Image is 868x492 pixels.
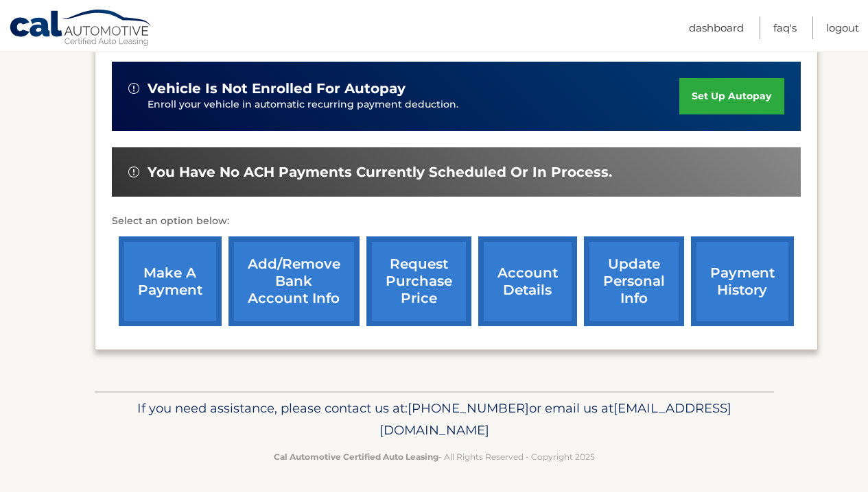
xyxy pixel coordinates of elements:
[119,236,222,326] a: make a payment
[773,16,797,39] a: FAQ's
[366,236,471,326] a: request purchase price
[128,83,139,94] img: alert-white.svg
[274,452,438,462] strong: Cal Automotive Certified Auto Leasing
[478,236,577,326] a: account details
[826,16,859,39] a: Logout
[679,78,784,114] a: set up autopay
[104,450,765,464] p: - All Rights Reserved - Copyright 2025
[104,397,765,441] p: If you need assistance, please contact us at: or email us at
[689,16,744,39] a: Dashboard
[148,80,406,97] span: vehicle is not enrolled for autopay
[112,213,801,230] p: Select an option below:
[691,236,794,326] a: payment history
[584,236,684,326] a: update personal info
[148,164,612,181] span: You have no ACH payments currently scheduled or in process.
[9,9,153,49] a: Cal Automotive
[379,400,731,438] span: [EMAIL_ADDRESS][DOMAIN_NAME]
[228,236,360,326] a: Add/Remove bank account info
[128,167,139,177] img: alert-white.svg
[148,97,680,112] p: Enroll your vehicle in automatic recurring payment deduction.
[408,400,529,416] span: [PHONE_NUMBER]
